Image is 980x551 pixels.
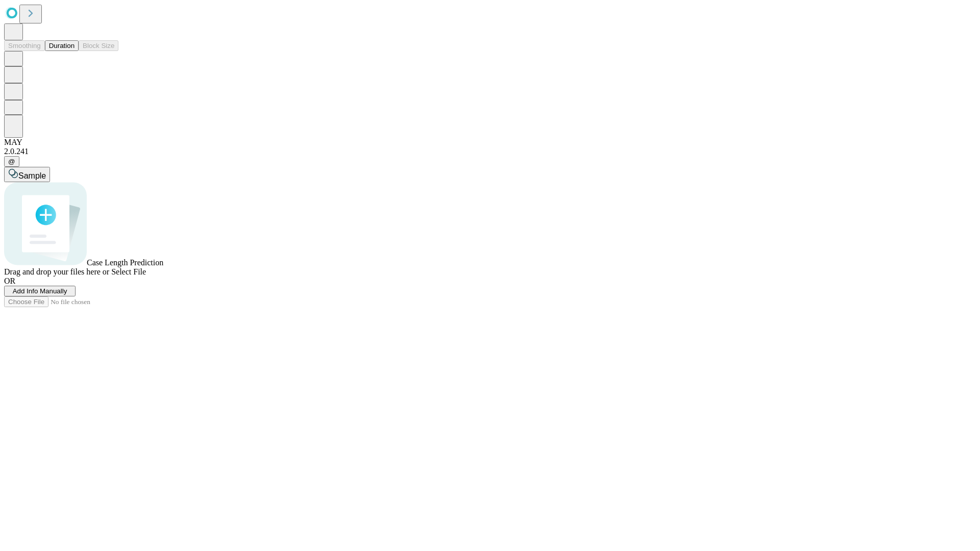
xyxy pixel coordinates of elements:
[18,171,46,180] span: Sample
[8,158,15,165] span: @
[79,40,118,51] button: Block Size
[4,138,976,147] div: MAY
[4,277,15,285] span: OR
[4,40,45,51] button: Smoothing
[4,267,109,276] span: Drag and drop your files here or
[4,156,19,167] button: @
[87,258,163,267] span: Case Length Prediction
[4,167,50,182] button: Sample
[13,287,67,295] span: Add Info Manually
[4,286,76,296] button: Add Info Manually
[45,40,79,51] button: Duration
[4,147,976,156] div: 2.0.241
[111,267,146,276] span: Select File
